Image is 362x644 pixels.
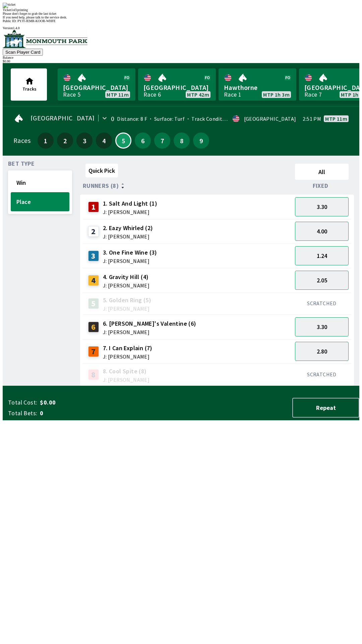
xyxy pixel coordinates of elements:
[143,92,161,97] div: Race 6
[111,116,114,121] div: 0
[39,138,52,143] span: 1
[317,276,327,284] span: 2.05
[16,198,64,206] span: Place
[8,409,37,417] span: Total Bets:
[263,92,290,97] span: MTP 1h 3m
[57,132,73,149] button: 2
[58,68,135,101] a: [GEOGRAPHIC_DATA]Race 5MTP 11m
[295,300,349,307] div: SCRATCHED
[103,209,157,215] span: J: [PERSON_NAME]
[83,182,292,189] div: Runners (8)
[115,132,131,149] button: 5
[88,275,99,286] div: 4
[138,68,216,101] a: [GEOGRAPHIC_DATA]Race 6MTP 42m
[13,138,31,143] div: Races
[303,116,321,121] span: 2:51 PM
[3,26,359,30] div: Version 1.4.0
[317,252,327,260] span: 1.24
[88,202,99,212] div: 1
[298,404,353,412] span: Repeat
[244,116,296,121] div: [GEOGRAPHIC_DATA]
[317,347,327,355] span: 2.80
[88,298,99,309] div: 5
[88,346,99,357] div: 7
[295,246,349,265] button: 1.24
[174,132,190,149] button: 8
[31,115,95,121] span: [GEOGRAPHIC_DATA]
[40,398,145,407] span: $0.00
[147,115,185,122] span: Surface: Turf
[88,226,99,237] div: 2
[98,138,110,143] span: 4
[292,398,359,418] button: Repeat
[103,296,151,305] span: 5. Golden Ring (5)
[3,12,359,15] div: Please don't forget to grab the last ticket
[103,319,196,328] span: 6. [PERSON_NAME]'s Valentine (6)
[88,369,99,380] div: 8
[16,179,64,186] span: Win
[38,132,54,149] button: 1
[304,92,322,97] div: Race 7
[103,283,149,288] span: J: [PERSON_NAME]
[103,224,153,232] span: 2. Eazy Whirled (2)
[103,354,153,359] span: J: [PERSON_NAME]
[63,92,80,97] div: Race 5
[3,8,359,12] div: Ticket 1 of 1 printing
[156,138,169,143] span: 7
[103,344,153,353] span: 7. I Can Explain (7)
[135,132,151,149] button: 6
[175,138,188,143] span: 8
[143,83,210,92] span: [GEOGRAPHIC_DATA]
[185,115,247,122] span: Track Condition: Heavy
[117,115,147,122] span: Distance: 8 F
[88,167,115,174] span: Quick Pick
[317,323,327,331] span: 3.30
[224,83,291,92] span: Hawthorne
[103,377,149,382] span: J: [PERSON_NAME]
[8,398,37,407] span: Total Cost:
[17,19,56,23] span: PYJT-JEMR-KOOR-WHFE
[292,182,351,189] div: Fixed
[59,138,71,143] span: 2
[103,199,157,208] span: 1. Salt And Light (1)
[103,248,157,257] span: 3. One Fine Wine (3)
[78,138,91,143] span: 3
[295,222,349,241] button: 4.00
[3,56,359,59] div: Balance
[103,329,196,335] span: J: [PERSON_NAME]
[295,271,349,290] button: 2.05
[22,86,37,92] span: Tracks
[325,116,347,121] span: MTP 11m
[295,317,349,336] button: 3.30
[76,132,93,149] button: 3
[3,49,43,56] button: Scan Player Card
[187,92,209,97] span: MTP 42m
[136,138,149,143] span: 6
[313,183,328,189] span: Fixed
[103,367,149,376] span: 8. Cool Spite (8)
[40,409,145,417] span: 0
[8,161,35,166] span: Bet Type
[3,3,15,8] img: ticket
[103,306,151,311] span: J: [PERSON_NAME]
[88,322,99,332] div: 6
[3,15,67,19] span: If you need help, please talk to the service desk.
[3,30,87,48] img: venue logo
[295,164,349,180] button: All
[3,19,359,23] div: Public ID:
[103,273,149,281] span: 4. Gravity Hill (4)
[63,83,130,92] span: [GEOGRAPHIC_DATA]
[103,258,157,264] span: J: [PERSON_NAME]
[96,132,112,149] button: 4
[107,92,129,97] span: MTP 11m
[3,59,359,63] div: $ 0.00
[193,132,209,149] button: 9
[224,92,241,97] div: Race 1
[317,203,327,211] span: 3.30
[88,251,99,261] div: 3
[11,173,69,192] button: Win
[11,192,69,211] button: Place
[295,197,349,216] button: 3.30
[154,132,170,149] button: 7
[85,164,118,177] button: Quick Pick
